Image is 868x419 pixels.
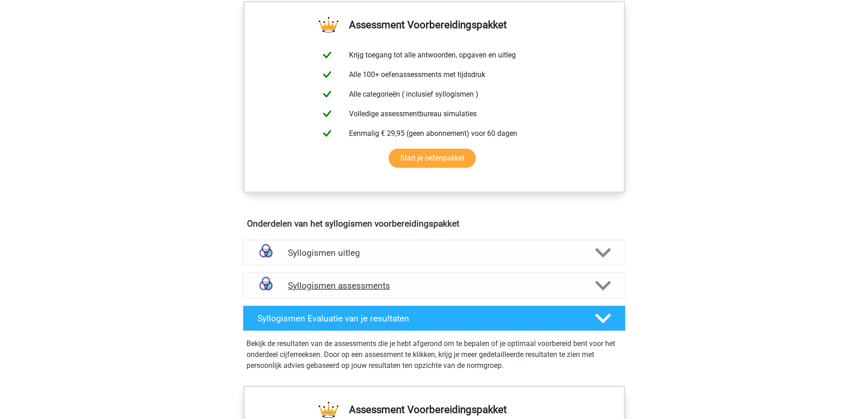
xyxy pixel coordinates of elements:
[288,248,580,258] h4: Syllogismen uitleg
[288,280,580,291] h4: Syllogismen assessments
[239,305,629,331] a: Syllogismen Evaluatie van je resultaten
[257,313,580,324] h4: Syllogismen Evaluatie van je resultaten
[254,274,277,297] img: syllogismen assessments
[254,241,277,264] img: syllogismen uitleg
[239,273,629,298] a: assessments Syllogismen assessments
[247,218,621,229] h4: Onderdelen van het syllogismen voorbereidingspakket
[239,240,629,265] a: uitleg Syllogismen uitleg
[389,149,476,168] a: Start je oefenpakket
[247,338,622,371] p: Bekijk de resultaten van de assessments die je hebt afgerond om te bepalen of je optimaal voorber...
